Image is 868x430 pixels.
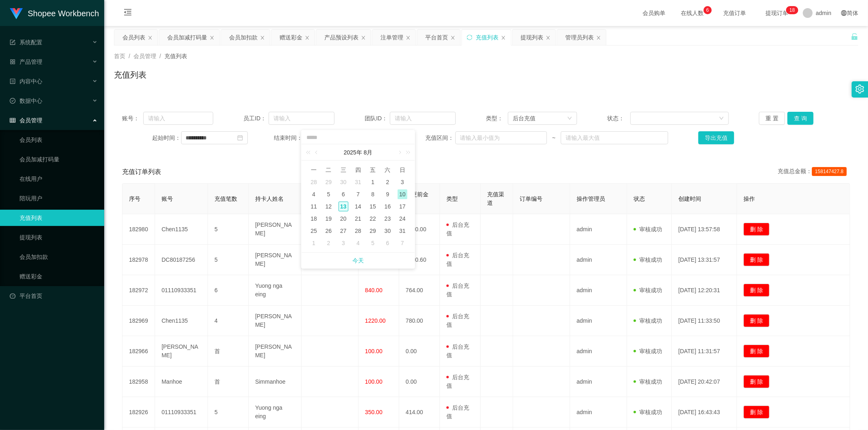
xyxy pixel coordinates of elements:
button: 删 除 [743,284,770,297]
span: 充值笔数 [214,195,237,202]
i: 图标: close [361,35,366,40]
a: 图标: dashboard平台首页 [10,288,98,304]
button: 删 除 [743,223,770,236]
span: 状态 [634,195,645,202]
div: 4 [309,189,319,199]
td: 2025年8月21日 [351,213,365,225]
td: 2025年8月16日 [380,200,395,213]
div: 29 [324,177,333,187]
td: Yuong nga eing [249,275,302,306]
td: Chen1135 [155,214,208,245]
td: 2025年7月30日 [336,176,351,188]
i: 图标: close [406,35,411,40]
td: 2025年8月17日 [395,200,410,213]
td: admin [570,245,627,275]
span: 首页 [114,53,125,59]
span: 状态： [608,114,631,123]
span: 350.00 [365,409,383,415]
td: Chen1135 [155,306,208,336]
span: 类型 [446,195,458,202]
a: 上一年 (Control键加左方向键) [304,144,315,161]
div: 管理员列表 [565,30,594,45]
a: 提现列表 [20,229,98,245]
td: 2025年8月28日 [351,225,365,237]
div: 22 [368,214,378,224]
td: 2025年7月31日 [351,176,365,188]
td: 2025年8月23日 [380,213,395,225]
span: 审核成功 [634,287,662,293]
td: admin [570,275,627,306]
span: 五 [365,166,380,174]
span: 会员管理 [133,53,156,59]
span: 创建时间 [678,195,701,202]
td: [DATE] 11:33:50 [672,306,737,336]
td: admin [570,214,627,245]
td: 2025年8月8日 [365,188,380,200]
div: 13 [339,202,348,211]
td: 2025年8月25日 [306,225,321,237]
td: 414.00 [399,397,440,428]
div: 3 [339,238,348,248]
td: 2025年8月13日 [336,200,351,213]
div: 24 [398,214,407,224]
div: 充值列表 [476,30,498,45]
i: 图标: close [148,35,153,40]
div: 提现列表 [520,30,543,45]
span: 后台充值 [446,404,469,419]
span: 操作管理员 [577,195,605,202]
td: [PERSON_NAME] [249,245,302,275]
p: 8 [792,6,795,14]
a: 会员列表 [20,132,98,148]
span: 产品管理 [10,59,42,65]
span: 内容中心 [10,78,42,85]
span: 账号 [162,195,173,202]
div: 26 [324,226,333,236]
div: 25 [309,226,319,236]
button: 删 除 [743,314,770,327]
td: 3000.00 [399,214,440,245]
th: 周一 [306,164,321,176]
a: 2025年 [343,144,363,161]
td: 780.00 [399,306,440,336]
span: 充值列表 [164,53,187,59]
div: 20 [339,214,348,224]
td: 2025年8月15日 [365,200,380,213]
td: 182966 [122,336,155,367]
button: 删 除 [743,253,770,266]
input: 请输入 [390,112,456,125]
span: ~ [547,134,561,142]
span: 系统配置 [10,39,42,46]
td: admin [570,367,627,397]
button: 查 询 [787,112,813,125]
a: 下一年 (Control键加右方向键) [401,144,412,161]
td: 2025年8月3日 [395,176,410,188]
div: 1 [309,238,319,248]
span: 结束时间： [274,134,302,142]
th: 周五 [365,164,380,176]
td: 2025年9月1日 [306,237,321,249]
td: 2025年8月19日 [321,213,336,225]
td: 2025年9月5日 [365,237,380,249]
span: 审核成功 [634,378,662,385]
a: 今天 [352,253,364,268]
td: 764.00 [399,275,440,306]
p: 6 [706,6,709,14]
i: 图标: check-circle-o [10,98,15,104]
img: logo.9652507e.png [10,8,23,20]
td: 5 [208,214,249,245]
i: 图标: setting [855,85,864,93]
span: 日 [395,166,410,174]
td: 182969 [122,306,155,336]
th: 周六 [380,164,395,176]
div: 17 [398,202,407,211]
span: 变更前金额 [406,191,429,206]
div: 19 [324,214,333,224]
i: 图标: down [567,116,572,122]
td: 2025年8月18日 [306,213,321,225]
div: 会员加扣款 [229,30,258,45]
td: 2025年8月1日 [365,176,380,188]
td: 182972 [122,275,155,306]
span: 员工ID： [243,114,269,123]
td: 182958 [122,367,155,397]
td: [DATE] 12:20:31 [672,275,737,306]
